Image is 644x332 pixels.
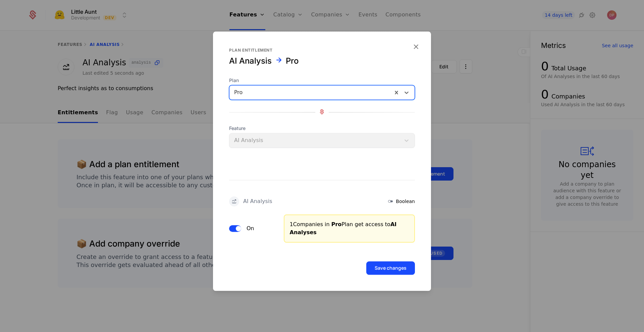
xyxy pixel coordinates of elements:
[229,48,415,53] div: Plan entitlement
[331,221,342,227] span: Pro
[396,198,415,205] span: Boolean
[290,220,409,237] div: 1 Companies in Plan get access to
[229,77,415,84] span: Plan
[229,56,272,66] div: AI Analysis
[229,125,415,132] span: Feature
[247,225,254,232] label: On
[366,261,415,275] button: Save changes
[286,56,299,66] div: Pro
[290,221,397,236] span: AI Analyses
[243,199,272,204] div: AI Analysis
